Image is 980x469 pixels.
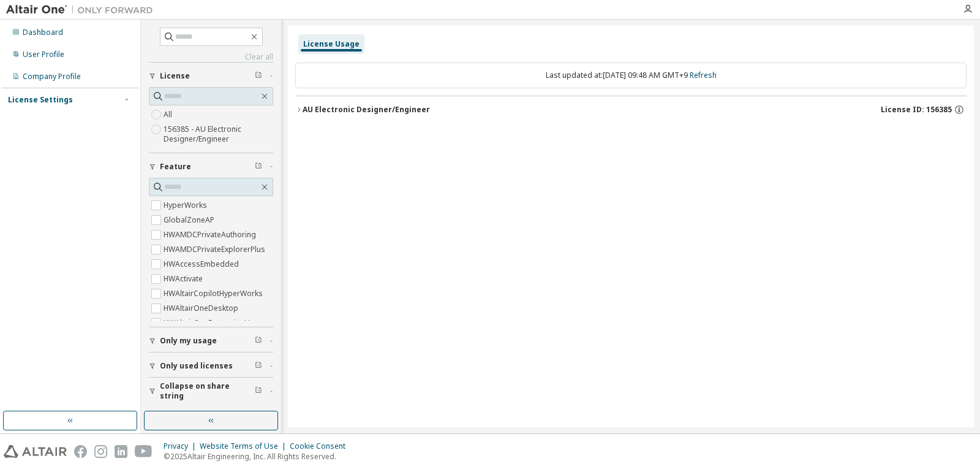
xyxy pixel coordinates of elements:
[164,227,258,242] label: HWAMDCPrivateAuthoring
[164,213,217,227] label: GlobalZoneAP
[160,162,191,172] span: Feature
[164,441,200,451] div: Privacy
[160,381,255,401] span: Collapse on share string
[8,95,73,105] div: License Settings
[164,316,264,330] label: HWAltairOneEnterpriseUser
[164,301,241,316] label: HWAltairOneDesktop
[160,361,233,371] span: Only used licenses
[23,28,63,37] div: Dashboard
[149,378,273,405] button: Collapse on share string
[149,52,273,62] a: Clear all
[255,71,262,81] span: Clear filter
[94,445,107,458] img: instagram.svg
[255,386,262,396] span: Clear filter
[290,441,353,451] div: Cookie Consent
[303,105,430,115] div: AU Electronic Designer/Engineer
[255,162,262,172] span: Clear filter
[164,286,265,301] label: HWAltairCopilotHyperWorks
[115,445,127,458] img: linkedin.svg
[6,4,159,16] img: Altair One
[135,445,153,458] img: youtube.svg
[295,63,967,88] div: Last updated at: [DATE] 09:48 AM GMT+9
[881,105,952,115] span: License ID: 156385
[149,327,273,354] button: Only my usage
[164,107,175,122] label: All
[164,451,353,462] p: © 2025 Altair Engineering, Inc. All Rights Reserved.
[255,361,262,371] span: Clear filter
[23,72,81,82] div: Company Profile
[164,272,205,286] label: HWActivate
[149,353,273,379] button: Only used licenses
[200,441,290,451] div: Website Terms of Use
[160,336,217,346] span: Only my usage
[74,445,87,458] img: facebook.svg
[303,39,360,49] div: License Usage
[164,257,241,272] label: HWAccessEmbedded
[295,96,967,123] button: AU Electronic Designer/EngineerLicense ID: 156385
[23,50,64,59] div: User Profile
[160,71,190,81] span: License
[149,153,273,180] button: Feature
[690,70,717,80] a: Refresh
[164,198,209,213] label: HyperWorks
[149,63,273,90] button: License
[164,242,268,257] label: HWAMDCPrivateExplorerPlus
[164,122,273,147] label: 156385 - AU Electronic Designer/Engineer
[4,445,67,458] img: altair_logo.svg
[255,336,262,346] span: Clear filter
